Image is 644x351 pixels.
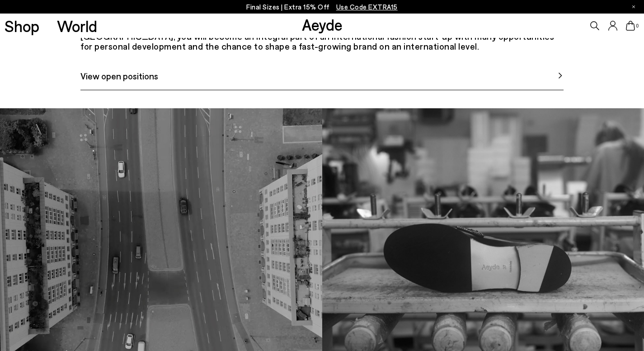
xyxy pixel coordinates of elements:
[626,21,635,31] a: 0
[80,69,564,90] a: View open positions
[302,15,343,34] a: Aeyde
[5,18,39,34] a: Shop
[635,23,639,28] span: 0
[557,72,564,79] img: svg%3E
[336,3,398,11] span: Navigate to /collections/ss25-final-sizes
[80,69,158,83] span: View open positions
[246,1,398,13] p: Final Sizes | Extra 15% Off
[57,18,97,34] a: World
